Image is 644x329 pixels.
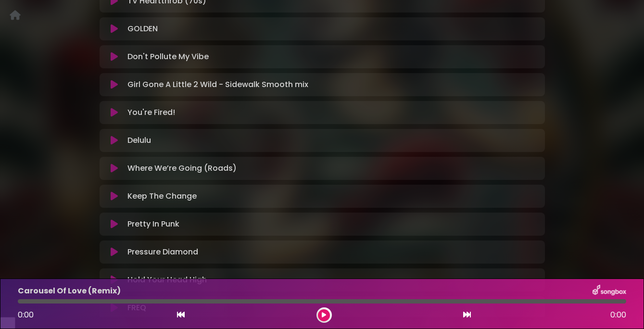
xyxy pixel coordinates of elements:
p: Don't Pollute My Vibe [127,51,209,63]
p: Delulu [127,135,151,146]
img: songbox-logo-white.png [593,285,626,297]
p: Girl Gone A Little 2 Wild - Sidewalk Smooth mix [127,79,308,90]
p: Pressure Diamond [127,246,198,258]
p: Pretty In Punk [127,218,179,230]
span: 0:00 [18,309,34,320]
p: You're Fired! [127,107,175,118]
p: Carousel Of Love (Remix) [18,285,121,297]
p: GOLDEN [127,23,158,35]
p: Where We’re Going (Roads) [127,163,237,174]
span: 0:00 [610,309,626,321]
p: Keep The Change [127,190,197,202]
p: Hold Your Head High [127,274,207,286]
